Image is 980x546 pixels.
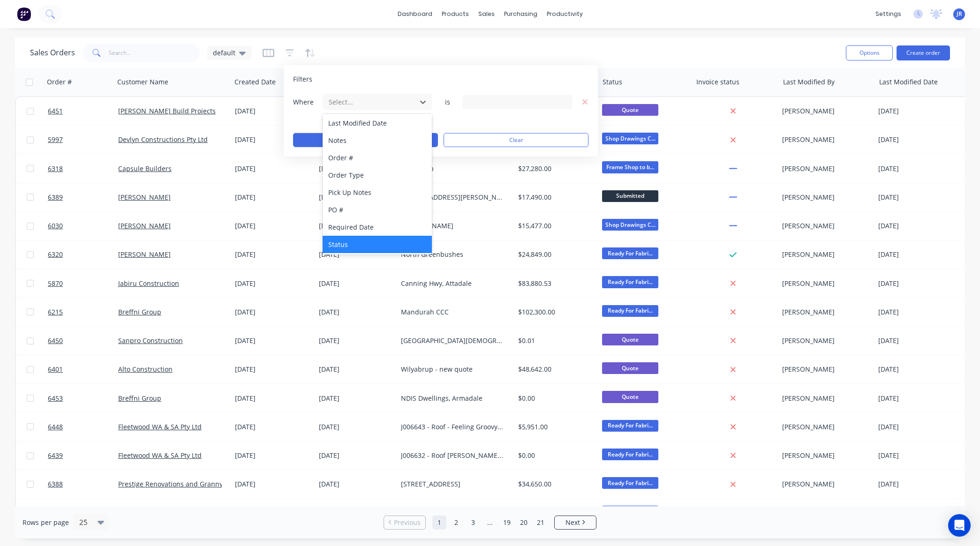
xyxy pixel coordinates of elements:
[118,193,171,202] a: [PERSON_NAME]
[384,518,425,527] a: Previous page
[401,279,505,288] div: Canning Hwy, Attadale
[518,394,591,403] div: $0.00
[518,307,591,317] div: $102,300.00
[48,451,63,460] span: 6439
[401,250,505,259] div: North Greenbushes
[438,97,457,106] span: is
[48,193,63,202] span: 6389
[603,77,622,87] div: Status
[235,250,311,259] div: [DATE]
[380,516,600,530] ul: Pagination
[466,516,480,530] a: Page 3
[48,307,63,317] span: 6215
[782,193,867,202] div: [PERSON_NAME]
[518,221,591,231] div: $15,477.00
[48,384,118,412] a: 6453
[517,516,531,530] a: Page 20
[319,193,393,202] div: [DATE]
[518,451,591,460] div: $0.00
[782,479,867,489] div: [PERSON_NAME]
[48,298,118,326] a: 6215
[449,516,463,530] a: Page 2
[782,135,867,144] div: [PERSON_NAME]
[323,201,432,218] div: PO #
[957,10,962,18] span: JR
[118,221,171,230] a: [PERSON_NAME]
[48,365,63,374] span: 6401
[518,193,591,202] div: $17,490.00
[602,477,658,489] span: Ready For Fabri...
[483,516,497,530] a: Jump forward
[293,75,312,84] span: Filters
[394,518,421,527] span: Previous
[213,48,235,58] span: default
[48,135,63,144] span: 5997
[782,106,867,116] div: [PERSON_NAME]
[118,422,202,431] a: Fleetwood WA & SA Pty Ltd
[48,155,118,183] a: 6318
[235,336,311,345] div: [DATE]
[48,164,63,173] span: 6318
[47,77,72,87] div: Order #
[48,394,63,403] span: 6453
[17,7,31,21] img: Factory
[118,164,172,173] a: Capsule Builders
[518,365,591,374] div: $48,642.00
[602,391,658,403] span: Quote
[878,394,976,403] div: [DATE]
[518,336,591,345] div: $0.01
[235,221,311,231] div: [DATE]
[437,7,474,21] div: products
[878,164,976,173] div: [DATE]
[118,479,266,488] a: Prestige Renovations and Granny Flats PTY LTD
[534,516,548,530] a: Page 21
[118,336,183,345] a: Sanpro Construction
[48,441,118,470] a: 6439
[48,126,118,154] a: 5997
[696,77,739,87] div: Invoice status
[782,365,867,374] div: [PERSON_NAME]
[782,451,867,460] div: [PERSON_NAME]
[293,97,321,106] span: Where
[878,250,976,259] div: [DATE]
[602,161,658,173] span: Frame Shop to b...
[48,479,63,489] span: 6388
[565,518,580,527] span: Next
[542,7,588,21] div: productivity
[518,422,591,432] div: $5,951.00
[48,413,118,441] a: 6448
[23,518,69,527] span: Rows per page
[878,106,976,116] div: [DATE]
[602,247,658,259] span: Ready For Fabri...
[782,307,867,317] div: [PERSON_NAME]
[878,365,976,374] div: [DATE]
[118,451,202,460] a: Fleetwood WA & SA Pty Ltd
[401,479,505,489] div: [STREET_ADDRESS]
[234,77,276,87] div: Created Date
[48,250,63,259] span: 6320
[401,221,505,231] div: [PERSON_NAME]
[118,250,171,259] a: [PERSON_NAME]
[871,7,906,21] div: settings
[401,307,505,317] div: Mandurah CCC
[48,499,118,527] a: 5824
[235,422,311,432] div: [DATE]
[782,221,867,231] div: [PERSON_NAME]
[401,365,505,374] div: Wilyabrup - new quote
[555,518,596,527] a: Next page
[878,336,976,345] div: [DATE]
[235,451,311,460] div: [DATE]
[602,133,658,144] span: Shop Drawings C...
[48,336,63,345] span: 6450
[782,336,867,345] div: [PERSON_NAME]
[879,77,938,87] div: Last Modified Date
[782,394,867,403] div: [PERSON_NAME]
[602,219,658,231] span: Shop Drawings C...
[319,221,393,231] div: [DATE]
[118,106,216,115] a: [PERSON_NAME] Build Projects
[319,164,393,173] div: [DATE]
[323,132,432,149] div: Notes
[235,135,311,144] div: [DATE]
[782,164,867,173] div: [PERSON_NAME]
[782,250,867,259] div: [PERSON_NAME]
